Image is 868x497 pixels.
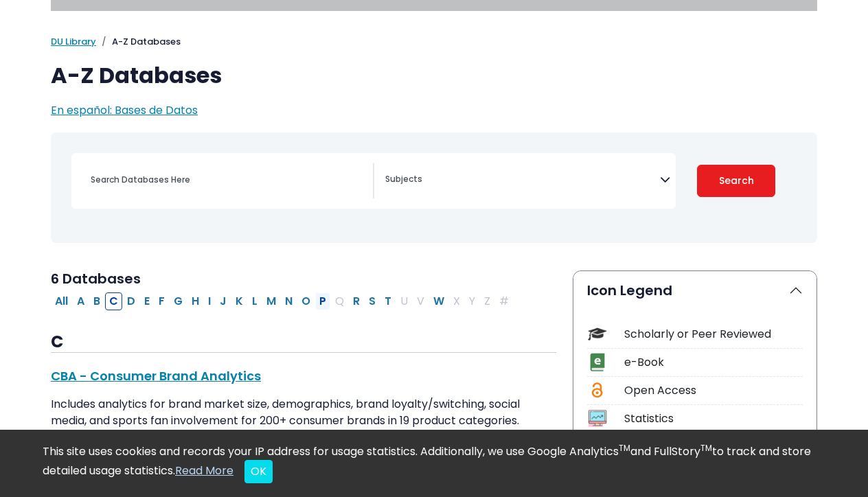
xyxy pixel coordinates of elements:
[297,292,315,310] button: Filter Results O
[315,292,330,310] button: Filter Results P
[51,102,198,118] a: En español: Bases de Datos
[51,35,817,49] nav: breadcrumb
[349,292,364,310] button: Filter Results R
[588,353,606,371] img: Icon e-Book
[385,175,660,186] textarea: Search
[51,62,817,89] h1: A-Z Databases
[589,381,606,400] img: Icon Open Access
[105,292,122,310] button: Filter Results C
[82,170,373,189] input: Search database by title or keyword
[51,367,261,384] a: CBA - Consumer Brand Analytics
[700,442,712,454] sup: TM
[51,35,96,48] a: DU Library
[429,292,448,310] button: Filter Results W
[96,35,181,49] li: A-Z Databases
[187,292,203,310] button: Filter Results H
[51,269,141,288] span: 6 Databases
[175,463,233,478] a: Read More
[204,292,215,310] button: Filter Results I
[588,325,606,343] img: Icon Scholarly or Peer Reviewed
[624,411,803,427] div: Statistics
[697,165,775,197] button: Submit for Search Results
[216,292,231,310] button: Filter Results J
[624,354,803,371] div: e-Book
[231,292,247,310] button: Filter Results K
[89,292,104,310] button: Filter Results B
[51,292,514,308] div: Alpha-list to filter by first letter of database name
[624,326,803,343] div: Scholarly or Peer Reviewed
[51,132,817,243] nav: Search filters
[51,396,556,429] p: Includes analytics for brand market size, demographics, brand loyalty/switching, social media, an...
[170,292,187,310] button: Filter Results G
[244,460,273,483] button: Close
[380,292,396,310] button: Filter Results T
[365,292,380,310] button: Filter Results S
[51,332,556,353] h3: C
[51,292,72,310] button: All
[573,271,816,310] button: Icon Legend
[281,292,297,310] button: Filter Results N
[262,292,280,310] button: Filter Results M
[619,442,630,454] sup: TM
[73,292,89,310] button: Filter Results A
[43,443,825,483] div: This site uses cookies and records your IP address for usage statistics. Additionally, we use Goo...
[155,292,169,310] button: Filter Results F
[140,292,154,310] button: Filter Results E
[123,292,139,310] button: Filter Results D
[588,409,606,428] img: Icon Statistics
[624,382,803,399] div: Open Access
[248,292,262,310] button: Filter Results L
